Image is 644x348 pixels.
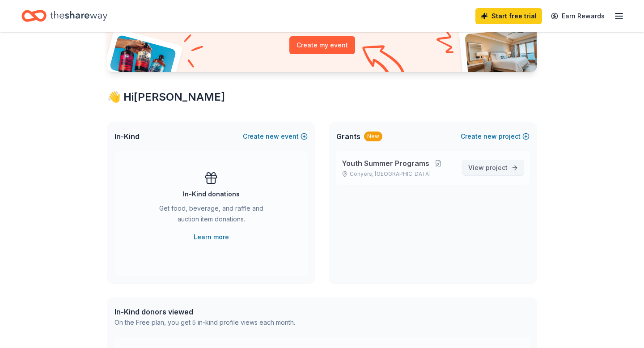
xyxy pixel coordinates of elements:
[483,131,497,142] span: new
[114,306,295,317] div: In-Kind donors viewed
[289,36,355,54] button: Create my event
[462,160,524,176] a: View project
[114,131,140,142] span: In-Kind
[362,45,407,79] img: Curvy arrow
[266,131,279,142] span: new
[183,189,240,199] div: In-Kind donations
[546,8,610,24] a: Earn Rewards
[461,131,530,142] button: Createnewproject
[194,232,229,242] a: Learn more
[342,170,455,178] p: Conyers, [GEOGRAPHIC_DATA]
[486,164,508,171] span: project
[21,5,107,26] a: Home
[150,203,272,228] div: Get food, beverage, and raffle and auction item donations.
[364,132,382,141] div: New
[114,317,295,328] div: On the Free plan, you get 5 in-kind profile views each month.
[336,131,360,142] span: Grants
[342,158,429,169] span: Youth Summer Programs
[243,131,308,142] button: Createnewevent
[107,90,537,104] div: 👋 Hi [PERSON_NAME]
[468,162,508,173] span: View
[475,8,542,24] a: Start free trial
